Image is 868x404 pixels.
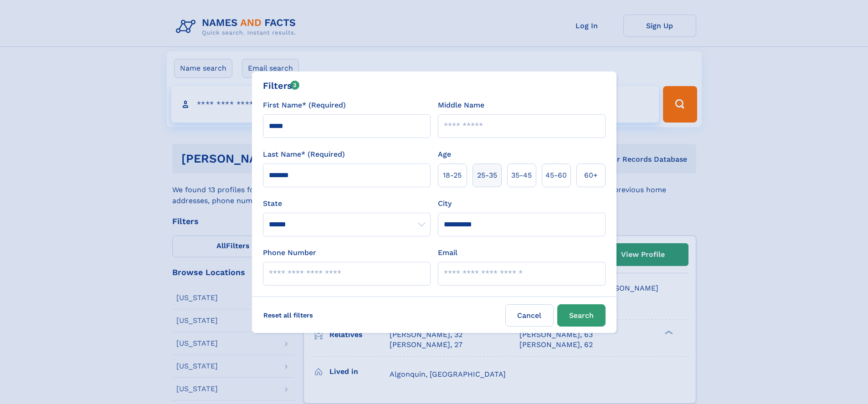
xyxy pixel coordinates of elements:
label: Age [438,149,451,160]
label: Reset all filters [257,304,319,326]
label: State [263,198,431,209]
label: First Name* (Required) [263,100,346,111]
label: Last Name* (Required) [263,149,345,160]
label: City [438,198,452,209]
span: 25‑35 [477,170,497,181]
span: 35‑45 [511,170,532,181]
label: Cancel [505,304,554,327]
span: 60+ [584,170,598,181]
button: Search [557,304,606,327]
span: 45‑60 [545,170,567,181]
label: Phone Number [263,247,316,258]
span: 18‑25 [443,170,462,181]
label: Middle Name [438,100,484,111]
div: Filters [263,79,300,92]
label: Email [438,247,457,258]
